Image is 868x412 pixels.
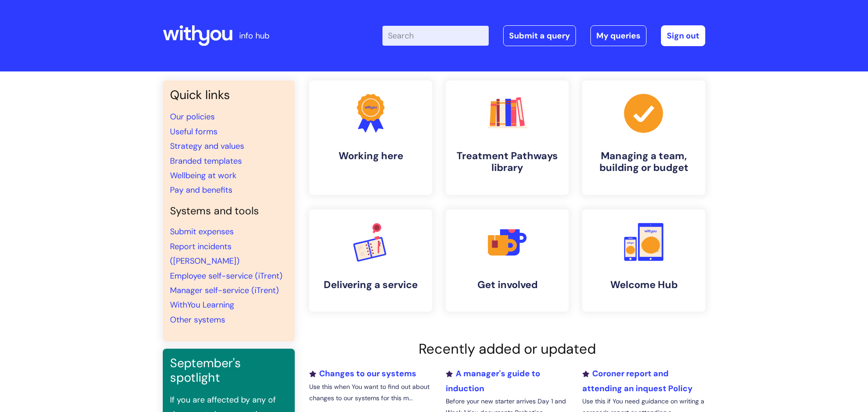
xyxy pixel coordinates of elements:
[446,209,569,312] a: Get involved
[170,356,288,385] h3: September's spotlight
[170,111,215,122] a: Our policies
[316,279,425,291] h4: Delivering a service
[170,314,225,325] a: Other systems
[503,25,576,46] a: Submit a query
[309,81,432,195] a: Working here
[316,150,425,162] h4: Working here
[170,185,232,195] a: Pay and benefits
[582,81,705,195] a: Managing a team, building or budget
[170,88,288,102] h3: Quick links
[170,241,240,266] a: Report incidents ([PERSON_NAME])
[170,270,283,281] a: Employee self-service (iTrent)
[170,170,236,181] a: Wellbeing at work
[170,156,242,166] a: Branded templates
[453,150,561,174] h4: Treatment Pathways library
[590,25,646,46] a: My queries
[309,368,416,379] a: Changes to our systems
[661,25,705,46] a: Sign out
[582,209,705,312] a: Welcome Hub
[309,209,432,312] a: Delivering a service
[170,285,279,296] a: Manager self-service (iTrent)
[582,368,693,393] a: Coroner report and attending an inquest Policy
[590,150,698,174] h4: Managing a team, building or budget
[170,141,244,152] a: Strategy and values
[446,368,540,393] a: A manager's guide to induction
[170,126,217,137] a: Useful forms
[446,81,569,195] a: Treatment Pathways library
[309,381,432,404] p: Use this when You want to find out about changes to our systems for this m...
[382,26,489,46] input: Search
[239,28,269,43] p: info hub
[170,226,234,237] a: Submit expenses
[382,25,705,46] div: | -
[590,279,698,291] h4: Welcome Hub
[170,205,288,218] h4: Systems and tools
[170,299,234,310] a: WithYou Learning
[309,341,705,357] h2: Recently added or updated
[453,279,561,291] h4: Get involved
